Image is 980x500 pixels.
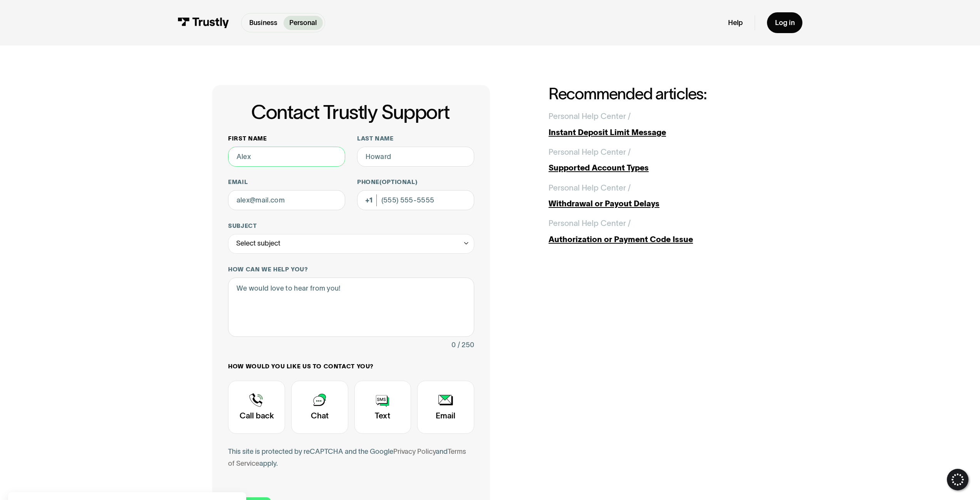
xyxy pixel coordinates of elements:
[549,198,768,210] div: Withdrawal or Payout Delays
[249,18,277,28] p: Business
[767,12,802,33] a: Log in
[227,101,474,123] h1: Contact Trustly Support
[393,448,436,455] a: Privacy Policy
[458,339,474,351] div: / 250
[228,135,345,143] label: First name
[549,146,768,174] a: Personal Help Center /Supported Account Types
[178,17,229,28] img: Trustly Logo
[228,178,345,186] label: Email
[549,234,768,246] div: Authorization or Payment Code Issue
[549,182,631,194] div: Personal Help Center /
[775,18,795,27] div: Log in
[228,448,466,467] a: Terms of Service
[228,234,474,254] div: Select subject
[228,190,345,210] input: alex@mail.com
[549,217,631,229] div: Personal Help Center /
[549,127,768,139] div: Instant Deposit Limit Message
[549,217,768,245] a: Personal Help Center /Authorization or Payment Code Issue
[549,182,768,210] a: Personal Help Center /Withdrawal or Payout Delays
[549,110,631,122] div: Personal Help Center /
[228,446,474,470] div: This site is protected by reCAPTCHA and the Google and apply.
[228,222,474,230] label: Subject
[728,18,743,27] a: Help
[549,162,768,174] div: Supported Account Types
[357,147,474,167] input: Howard
[228,266,474,274] label: How can we help you?
[549,85,768,102] h2: Recommended articles:
[549,110,768,138] a: Personal Help Center /Instant Deposit Limit Message
[289,18,317,28] p: Personal
[549,146,631,158] div: Personal Help Center /
[228,147,345,167] input: Alex
[243,16,284,30] a: Business
[357,190,474,210] input: (555) 555-5555
[451,339,456,351] div: 0
[236,237,280,249] div: Select subject
[357,178,474,186] label: Phone
[357,135,474,143] label: Last name
[228,363,474,371] label: How would you like us to contact you?
[284,16,323,30] a: Personal
[379,179,417,185] span: (Optional)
